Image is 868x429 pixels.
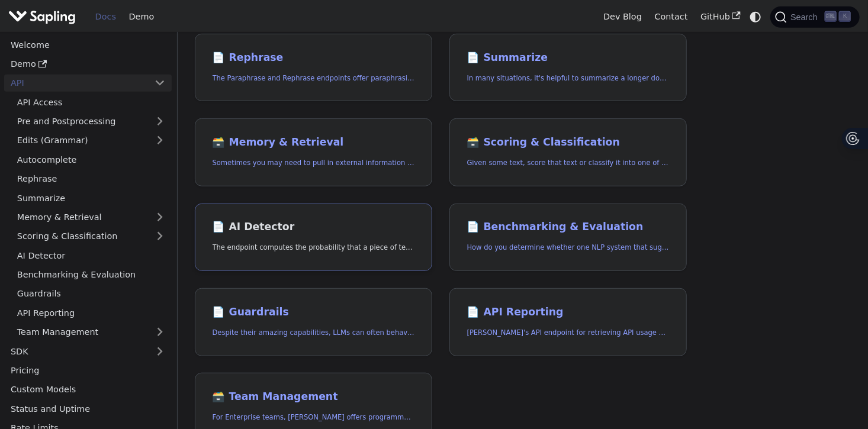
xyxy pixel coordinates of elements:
[11,170,172,188] a: Rephrase
[467,327,670,338] p: Sapling's API endpoint for retrieving API usage analytics.
[195,288,432,356] a: 📄️ GuardrailsDespite their amazing capabilities, LLMs can often behave in undesired
[648,8,695,26] a: Contact
[11,285,172,302] a: Guardrails
[213,391,415,404] h2: Team Management
[213,306,415,319] h2: Guardrails
[4,400,172,417] a: Status and Uptime
[747,8,764,25] button: Switch between dark and light mode (currently system mode)
[694,8,747,26] a: GitHub
[213,327,415,338] p: Despite their amazing capabilities, LLMs can often behave in undesired
[449,204,687,272] a: 📄️ Benchmarking & EvaluationHow do you determine whether one NLP system that suggests edits
[467,73,670,84] p: In many situations, it's helpful to summarize a longer document into a shorter, more easily diges...
[11,151,172,168] a: Autocomplete
[148,75,172,92] button: Collapse sidebar category 'API'
[213,73,415,84] p: The Paraphrase and Rephrase endpoints offer paraphrasing for particular styles.
[11,266,172,283] a: Benchmarking & Evaluation
[467,51,670,64] h2: Summarize
[213,51,415,64] h2: Rephrase
[4,75,148,92] a: API
[4,343,148,360] a: SDK
[4,362,172,379] a: Pricing
[11,93,172,111] a: API Access
[213,136,415,149] h2: Memory & Retrieval
[449,34,687,102] a: 📄️ SummarizeIn many situations, it's helpful to summarize a longer document into a shorter, more ...
[123,8,160,26] a: Demo
[11,304,172,321] a: API Reporting
[11,324,172,341] a: Team Management
[770,7,859,28] button: Search (Ctrl+K)
[213,412,415,423] p: For Enterprise teams, Sapling offers programmatic team provisioning and management.
[8,8,76,25] img: Sapling.ai
[4,56,172,73] a: Demo
[11,113,172,130] a: Pre and Postprocessing
[839,11,851,22] kbd: K
[213,242,415,253] p: The endpoint computes the probability that a piece of text is AI-generated,
[195,118,432,186] a: 🗃️ Memory & RetrievalSometimes you may need to pull in external information that doesn't fit in t...
[467,242,670,253] p: How do you determine whether one NLP system that suggests edits
[597,8,648,26] a: Dev Blog
[195,34,432,102] a: 📄️ RephraseThe Paraphrase and Rephrase endpoints offer paraphrasing for particular styles.
[89,8,123,26] a: Docs
[11,189,172,207] a: Summarize
[213,157,415,169] p: Sometimes you may need to pull in external information that doesn't fit in the context size of an...
[195,204,432,272] a: 📄️ AI DetectorThe endpoint computes the probability that a piece of text is AI-generated,
[449,118,687,186] a: 🗃️ Scoring & ClassificationGiven some text, score that text or classify it into one of a set of p...
[11,247,172,264] a: AI Detector
[11,132,172,149] a: Edits (Grammar)
[4,381,172,398] a: Custom Models
[8,8,80,25] a: Sapling.ai
[11,228,172,245] a: Scoring & Classification
[4,36,172,53] a: Welcome
[213,221,415,234] h2: AI Detector
[148,343,172,360] button: Expand sidebar category 'SDK'
[467,306,670,319] h2: API Reporting
[787,12,825,22] span: Search
[467,157,670,169] p: Given some text, score that text or classify it into one of a set of pre-specified categories.
[11,209,172,226] a: Memory & Retrieval
[449,288,687,356] a: 📄️ API Reporting[PERSON_NAME]'s API endpoint for retrieving API usage analytics.
[467,136,670,149] h2: Scoring & Classification
[467,221,670,234] h2: Benchmarking & Evaluation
